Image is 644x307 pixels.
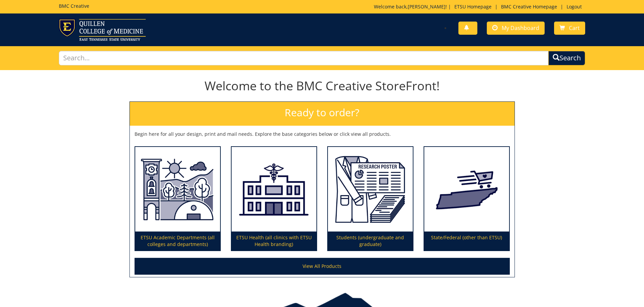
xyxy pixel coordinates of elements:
a: Logout [563,3,585,10]
button: Search [548,51,585,65]
p: Welcome back, ! | | | [374,3,585,10]
a: ETSU Academic Departments (all colleges and departments) [135,147,220,251]
input: Search... [59,51,549,65]
a: Students (undergraduate and graduate) [328,147,413,251]
a: ETSU Health (all clinics with ETSU Health branding) [232,147,316,251]
p: Students (undergraduate and graduate) [328,232,413,250]
img: ETSU Health (all clinics with ETSU Health branding) [232,147,316,232]
a: View All Products [135,258,510,275]
p: ETSU Academic Departments (all colleges and departments) [135,232,220,250]
span: Cart [569,24,580,32]
p: Begin here for all your design, print and mail needs. Explore the base categories below or click ... [135,131,510,137]
img: State/Federal (other than ETSU) [424,147,509,232]
h5: BMC Creative [59,3,89,8]
a: State/Federal (other than ETSU) [424,147,509,251]
img: Students (undergraduate and graduate) [328,147,413,232]
span: My Dashboard [502,24,539,32]
a: BMC Creative Homepage [498,3,560,10]
a: [PERSON_NAME] [408,3,446,10]
h2: Ready to order? [130,102,515,126]
p: State/Federal (other than ETSU) [424,232,509,250]
a: Cart [554,22,585,35]
img: ETSU logo [59,19,146,41]
p: ETSU Health (all clinics with ETSU Health branding) [232,232,316,250]
a: My Dashboard [487,22,545,35]
a: ETSU Homepage [451,3,495,10]
h1: Welcome to the BMC Creative StoreFront! [129,79,515,93]
img: ETSU Academic Departments (all colleges and departments) [135,147,220,232]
